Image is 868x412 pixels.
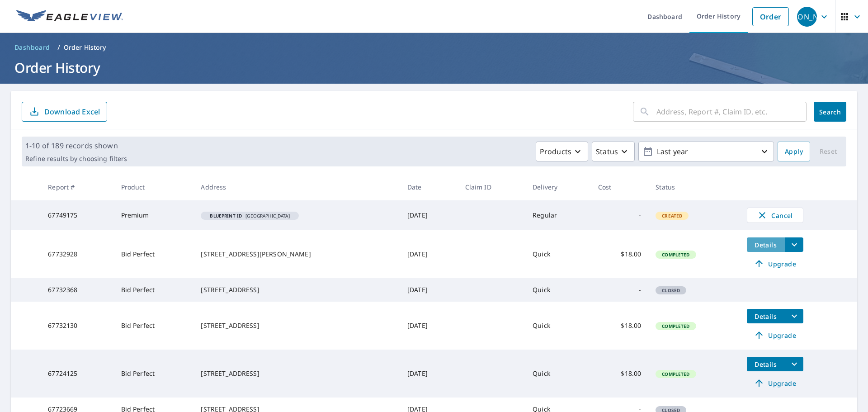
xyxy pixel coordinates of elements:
[656,371,695,377] span: Completed
[114,174,194,200] th: Product
[814,102,846,122] button: Search
[536,142,588,161] button: Products
[747,309,785,323] button: detailsBtn-67732130
[747,237,785,252] button: detailsBtn-67732928
[64,43,106,52] p: Order History
[201,369,393,378] div: [STREET_ADDRESS]
[591,350,649,398] td: $18.00
[400,302,458,350] td: [DATE]
[204,213,295,218] span: [GEOGRAPHIC_DATA]
[747,256,803,271] a: Upgrade
[114,200,194,230] td: Premium
[648,174,739,200] th: Status
[785,237,803,252] button: filesDropdownBtn-67732928
[114,350,194,398] td: Bid Perfect
[821,108,839,116] span: Search
[656,251,695,258] span: Completed
[400,230,458,278] td: [DATE]
[400,200,458,230] td: [DATE]
[591,200,649,230] td: -
[747,208,803,223] button: Cancel
[201,321,393,330] div: [STREET_ADDRESS]
[785,309,803,323] button: filesDropdownBtn-67732130
[747,376,803,390] a: Upgrade
[400,174,458,200] th: Date
[210,213,242,218] em: Blueprint ID
[525,278,591,302] td: Quick
[14,43,50,52] span: Dashboard
[656,213,688,219] span: Created
[656,99,807,124] input: Address, Report #, Claim ID, etc.
[16,10,123,24] img: EV Logo
[525,174,591,200] th: Delivery
[11,40,857,55] nav: breadcrumb
[11,40,54,55] a: Dashboard
[797,7,817,27] div: [PERSON_NAME]
[400,350,458,398] td: [DATE]
[114,230,194,278] td: Bid Perfect
[653,144,759,160] p: Last year
[591,230,649,278] td: $18.00
[752,312,779,321] span: Details
[41,174,113,200] th: Report #
[778,142,810,161] button: Apply
[592,142,635,161] button: Status
[747,357,785,371] button: detailsBtn-67724125
[785,146,803,157] span: Apply
[752,378,798,388] span: Upgrade
[41,278,113,302] td: 67732368
[752,241,779,249] span: Details
[752,330,798,341] span: Upgrade
[114,278,194,302] td: Bid Perfect
[41,200,113,230] td: 67749175
[25,155,127,163] p: Refine results by choosing filters
[201,285,393,294] div: [STREET_ADDRESS]
[11,58,857,77] h1: Order History
[756,210,794,221] span: Cancel
[400,278,458,302] td: [DATE]
[747,328,803,342] a: Upgrade
[458,174,526,200] th: Claim ID
[752,7,789,26] a: Order
[22,102,107,122] button: Download Excel
[114,302,194,350] td: Bid Perfect
[525,230,591,278] td: Quick
[591,278,649,302] td: -
[25,140,127,151] p: 1-10 of 189 records shown
[57,42,60,53] li: /
[656,287,685,294] span: Closed
[540,146,571,157] p: Products
[525,302,591,350] td: Quick
[525,200,591,230] td: Regular
[41,302,113,350] td: 67732130
[41,230,113,278] td: 67732928
[656,323,695,329] span: Completed
[591,302,649,350] td: $18.00
[525,350,591,398] td: Quick
[193,174,400,200] th: Address
[41,350,113,398] td: 67724125
[201,250,393,259] div: [STREET_ADDRESS][PERSON_NAME]
[785,357,803,371] button: filesDropdownBtn-67724125
[44,107,100,117] p: Download Excel
[752,258,798,269] span: Upgrade
[638,142,774,161] button: Last year
[591,174,649,200] th: Cost
[596,146,618,157] p: Status
[752,360,779,369] span: Details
